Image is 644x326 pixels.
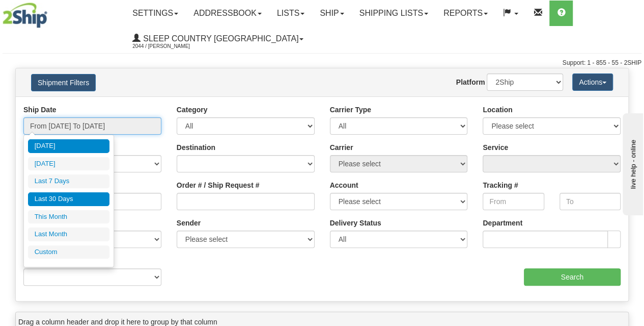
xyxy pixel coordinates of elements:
[3,59,641,67] div: Support: 1 - 855 - 55 - 2SHIP
[28,157,109,171] li: [DATE]
[483,180,518,190] label: Tracking #
[177,218,201,228] label: Sender
[352,1,436,26] a: Shipping lists
[177,180,260,190] label: Order # / Ship Request #
[559,193,621,210] input: To
[141,34,298,43] span: Sleep Country [GEOGRAPHIC_DATA]
[3,3,47,28] img: logo2044.jpg
[125,1,186,26] a: Settings
[312,1,351,26] a: Ship
[269,1,312,26] a: Lists
[28,210,109,224] li: This Month
[483,105,512,115] label: Location
[132,41,209,52] span: 2044 / [PERSON_NAME]
[125,26,311,52] a: Sleep Country [GEOGRAPHIC_DATA] 2044 / [PERSON_NAME]
[483,218,522,228] label: Department
[28,139,109,153] li: [DATE]
[330,180,358,190] label: Account
[572,73,613,91] button: Actions
[8,9,94,16] div: live help - online
[31,74,96,91] button: Shipment Filters
[23,105,57,115] label: Ship Date
[483,142,508,153] label: Service
[28,174,109,188] li: Last 7 Days
[456,77,485,87] label: Platform
[28,245,109,259] li: Custom
[483,193,544,210] input: From
[186,1,269,26] a: Addressbook
[330,105,371,115] label: Carrier Type
[177,142,215,153] label: Destination
[524,268,621,286] input: Search
[621,111,643,215] iframe: chat widget
[330,218,381,228] label: Delivery Status
[436,1,495,26] a: Reports
[177,105,208,115] label: Category
[28,228,109,241] li: Last Month
[28,192,109,206] li: Last 30 Days
[330,142,353,153] label: Carrier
